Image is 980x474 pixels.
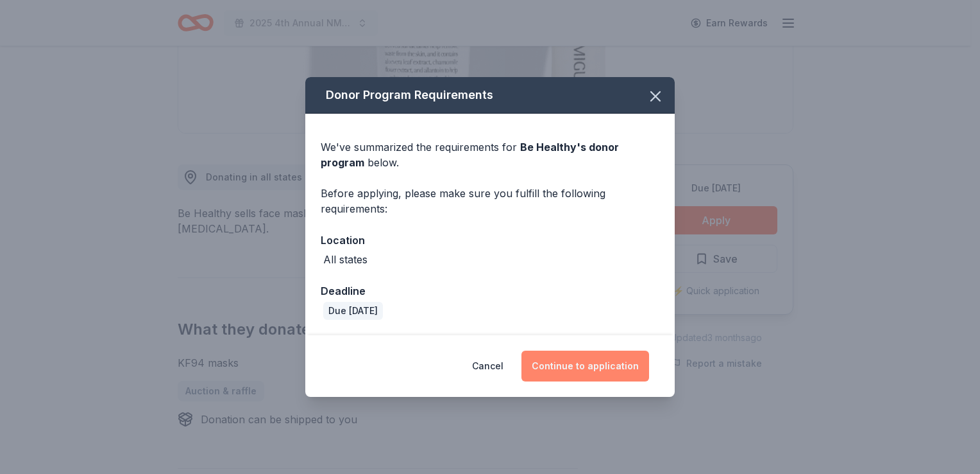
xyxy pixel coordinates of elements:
div: Deadline [321,283,659,299]
button: Continue to application [521,351,649,382]
div: All states [323,252,367,267]
div: Before applying, please make sure you fulfill the following requirements: [321,186,659,216]
div: Due [DATE] [323,302,383,320]
div: Donor Program Requirements [305,77,675,114]
div: Location [321,232,659,249]
div: We've summarized the requirements for below. [321,139,659,170]
button: Cancel [472,351,503,382]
